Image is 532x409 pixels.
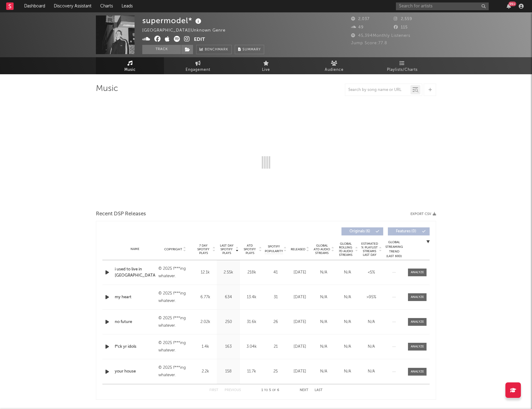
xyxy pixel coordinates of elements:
[313,319,334,325] div: N/A
[96,210,146,218] span: Recent DSP Releases
[218,244,235,255] span: Last Day Spotify Plays
[115,368,155,375] a: your house
[218,294,238,300] div: 634
[325,66,344,74] span: Audience
[242,368,262,375] div: 11.7k
[351,34,410,38] span: 45,394 Monthly Listeners
[142,27,233,34] div: [GEOGRAPHIC_DATA] | Unknown Genre
[290,294,310,300] div: [DATE]
[337,319,358,325] div: N/A
[242,344,262,350] div: 3.04k
[262,66,270,74] span: Live
[290,269,310,276] div: [DATE]
[164,57,232,74] a: Engagement
[290,344,310,350] div: [DATE]
[351,41,387,45] span: Jump Score: 77.8
[265,244,283,254] span: Spotify Popularity
[115,344,155,350] div: f*ck yr idols
[351,25,364,29] span: 49
[410,212,436,216] button: Export CSV
[264,389,268,392] span: to
[158,290,192,305] div: © 2025 f***ing whatever.
[387,66,418,74] span: Playlists/Charts
[361,294,382,300] div: >95%
[313,244,330,255] span: Global ATD Audio Streams
[242,319,262,325] div: 31.6k
[265,269,286,276] div: 41
[253,387,287,394] div: 1 5 6
[368,57,436,74] a: Playlists/Charts
[158,315,192,329] div: © 2025 f***ing whatever.
[158,265,192,280] div: © 2025 f***ing whatever.
[361,242,378,257] span: Estimated % Playlist Streams Last Day
[351,17,370,21] span: 2,037
[115,266,155,278] div: i used to live in [GEOGRAPHIC_DATA]
[290,368,310,375] div: [DATE]
[265,319,286,325] div: 26
[313,294,334,300] div: N/A
[337,269,358,276] div: N/A
[337,242,354,257] span: Global Rolling 7D Audio Streams
[361,344,382,350] div: N/A
[218,368,238,375] div: 158
[218,319,238,325] div: 250
[124,66,136,74] span: Music
[115,247,155,252] div: Name
[115,294,155,300] a: my heart
[196,45,232,54] a: Benchmark
[337,294,358,300] div: N/A
[195,368,215,375] div: 2.2k
[291,248,305,251] span: Released
[508,2,516,6] div: 99 +
[361,269,382,276] div: <5%
[232,57,300,74] a: Live
[337,368,358,375] div: N/A
[300,389,308,392] button: Next
[242,48,261,51] span: Summary
[195,344,215,350] div: 1.4k
[394,17,412,21] span: 2,559
[345,88,410,93] input: Search by song name or URL
[265,344,286,350] div: 21
[361,319,382,325] div: N/A
[385,240,403,259] div: Global Streaming Trend (Last 60D)
[396,2,489,10] input: Search for artists
[337,344,358,350] div: N/A
[313,344,334,350] div: N/A
[300,57,368,74] a: Audience
[265,294,286,300] div: 31
[388,227,430,235] button: Features(0)
[235,45,264,54] button: Summary
[195,294,215,300] div: 6.77k
[158,364,192,379] div: © 2025 f***ing whatever.
[225,389,241,392] button: Previous
[195,319,215,325] div: 2.02k
[164,248,182,251] span: Copyright
[115,319,155,325] div: no future
[361,368,382,375] div: N/A
[186,66,210,74] span: Engagement
[315,389,323,392] button: Last
[345,230,374,233] span: Originals ( 6 )
[242,294,262,300] div: 13.4k
[194,36,205,44] button: Edit
[142,15,203,26] div: supermodel*
[290,319,310,325] div: [DATE]
[209,389,218,392] button: First
[313,269,334,276] div: N/A
[341,227,383,235] button: Originals(6)
[195,244,212,255] span: 7 Day Spotify Plays
[313,368,334,375] div: N/A
[265,368,286,375] div: 25
[394,25,408,29] span: 115
[205,46,228,54] span: Benchmark
[272,389,276,392] span: of
[218,269,238,276] div: 2.55k
[96,57,164,74] a: Music
[218,344,238,350] div: 163
[507,4,511,9] button: 99+
[142,45,181,54] button: Track
[242,244,258,255] span: ATD Spotify Plays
